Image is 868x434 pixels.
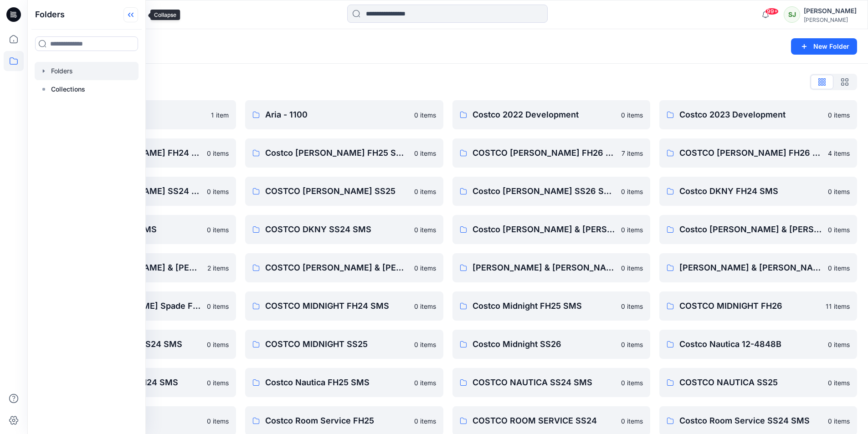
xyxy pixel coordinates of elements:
[828,378,850,388] p: 0 items
[265,261,408,274] p: COSTCO [PERSON_NAME] & [PERSON_NAME] SS24 SMS
[245,368,443,397] a: Costco Nautica FH25 SMS0 items
[245,330,443,359] a: COSTCO MIDNIGHT SS250 items
[621,416,643,426] p: 0 items
[659,138,857,168] a: COSTCO [PERSON_NAME] FH26 STYLE 12-55434 items
[452,215,650,244] a: Costco [PERSON_NAME] & [PERSON_NAME] FH24 SMS0 items
[659,253,857,282] a: [PERSON_NAME] & [PERSON_NAME] SS260 items
[414,416,436,426] p: 0 items
[207,378,229,388] p: 0 items
[207,225,229,235] p: 0 items
[784,6,800,23] div: SJ
[804,5,857,16] div: [PERSON_NAME]
[828,225,850,235] p: 0 items
[804,16,857,23] div: [PERSON_NAME]
[414,378,436,388] p: 0 items
[621,148,643,158] p: 7 items
[51,84,85,95] p: Collections
[679,300,820,312] p: COSTCO MIDNIGHT FH26
[473,376,616,389] p: COSTCO NAUTICA SS24 SMS
[679,376,822,389] p: COSTCO NAUTICA SS25
[245,138,443,168] a: Costco [PERSON_NAME] FH25 SMS0 items
[826,301,850,311] p: 11 items
[828,187,850,196] p: 0 items
[621,187,643,196] p: 0 items
[245,177,443,206] a: COSTCO [PERSON_NAME] SS250 items
[265,338,408,351] p: COSTCO MIDNIGHT SS25
[659,215,857,244] a: Costco [PERSON_NAME] & [PERSON_NAME] FH250 items
[207,187,229,196] p: 0 items
[414,225,436,235] p: 0 items
[621,110,643,120] p: 0 items
[452,368,650,397] a: COSTCO NAUTICA SS24 SMS0 items
[414,301,436,311] p: 0 items
[621,225,643,235] p: 0 items
[265,300,408,312] p: COSTCO MIDNIGHT FH24 SMS
[828,263,850,273] p: 0 items
[621,340,643,349] p: 0 items
[679,223,822,236] p: Costco [PERSON_NAME] & [PERSON_NAME] FH25
[621,378,643,388] p: 0 items
[265,376,408,389] p: Costco Nautica FH25 SMS
[659,291,857,321] a: COSTCO MIDNIGHT FH2611 items
[679,108,822,121] p: Costco 2023 Development
[791,38,857,55] button: New Folder
[473,300,616,312] p: Costco Midnight FH25 SMS
[828,340,850,349] p: 0 items
[452,100,650,129] a: Costco 2022 Development0 items
[659,330,857,359] a: Costco Nautica 12-4848B0 items
[765,8,779,15] span: 99+
[679,414,822,427] p: Costco Room Service SS24 SMS
[473,147,616,159] p: COSTCO [PERSON_NAME] FH26 3D
[414,110,436,120] p: 0 items
[414,187,436,196] p: 0 items
[659,368,857,397] a: COSTCO NAUTICA SS250 items
[207,340,229,349] p: 0 items
[621,301,643,311] p: 0 items
[473,338,616,351] p: Costco Midnight SS26
[679,261,822,274] p: [PERSON_NAME] & [PERSON_NAME] SS26
[452,291,650,321] a: Costco Midnight FH25 SMS0 items
[828,110,850,120] p: 0 items
[265,108,408,121] p: Aria - 1100
[452,177,650,206] a: Costco [PERSON_NAME] SS26 SMS0 items
[828,416,850,426] p: 0 items
[414,263,436,273] p: 0 items
[473,414,616,427] p: COSTCO ROOM SERVICE SS24
[245,215,443,244] a: COSTCO DKNY SS24 SMS0 items
[828,148,850,158] p: 4 items
[265,185,408,198] p: COSTCO [PERSON_NAME] SS25
[473,108,616,121] p: Costco 2022 Development
[659,177,857,206] a: Costco DKNY FH24 SMS0 items
[473,261,616,274] p: [PERSON_NAME] & [PERSON_NAME] SS25 SMS
[679,185,822,198] p: Costco DKNY FH24 SMS
[473,185,616,198] p: Costco [PERSON_NAME] SS26 SMS
[659,100,857,129] a: Costco 2023 Development0 items
[207,148,229,158] p: 0 items
[207,263,229,273] p: 2 items
[679,147,822,159] p: COSTCO [PERSON_NAME] FH26 STYLE 12-5543
[452,138,650,168] a: COSTCO [PERSON_NAME] FH26 3D7 items
[245,253,443,282] a: COSTCO [PERSON_NAME] & [PERSON_NAME] SS24 SMS0 items
[414,340,436,349] p: 0 items
[265,414,408,427] p: Costco Room Service FH25
[207,301,229,311] p: 0 items
[414,148,436,158] p: 0 items
[207,416,229,426] p: 0 items
[452,253,650,282] a: [PERSON_NAME] & [PERSON_NAME] SS25 SMS0 items
[245,291,443,321] a: COSTCO MIDNIGHT FH24 SMS0 items
[265,147,408,159] p: Costco [PERSON_NAME] FH25 SMS
[621,263,643,273] p: 0 items
[473,223,616,236] p: Costco [PERSON_NAME] & [PERSON_NAME] FH24 SMS
[452,330,650,359] a: Costco Midnight SS260 items
[679,338,822,351] p: Costco Nautica 12-4848B
[265,223,408,236] p: COSTCO DKNY SS24 SMS
[245,100,443,129] a: Aria - 11000 items
[211,110,229,120] p: 1 item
